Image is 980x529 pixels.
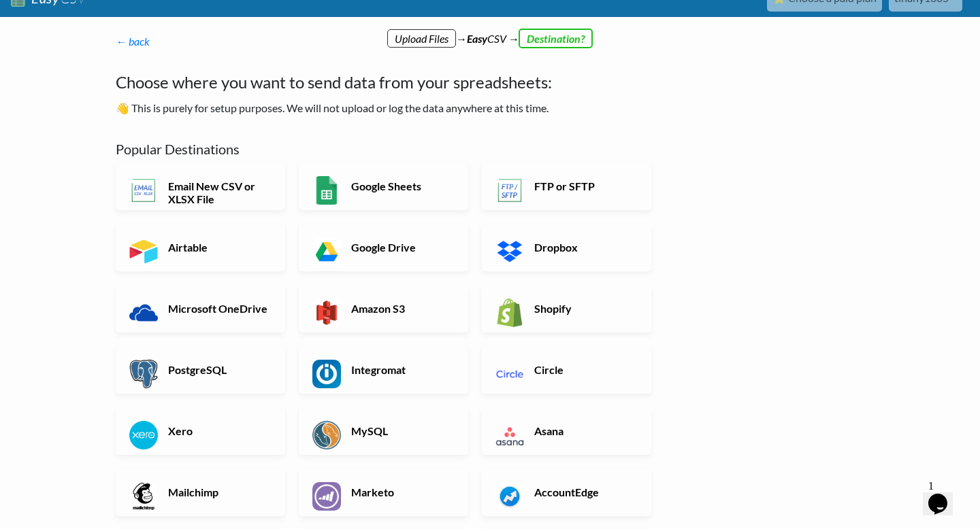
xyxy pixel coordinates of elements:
a: Asana [482,407,651,455]
h6: Xero [165,424,272,437]
a: Integromat [299,346,468,394]
img: MySQL App & API [312,421,341,449]
a: ← back [116,35,150,48]
h4: Choose where you want to send data from your spreadsheets: [116,70,670,95]
h6: Asana [531,424,638,437]
a: Airtable [116,224,285,271]
h6: Email New CSV or XLSX File [165,180,272,205]
h6: Circle [531,363,638,376]
img: Microsoft OneDrive App & API [129,298,158,327]
img: Airtable App & API [129,237,158,266]
a: Email New CSV or XLSX File [116,163,285,210]
div: → CSV → [102,17,878,47]
a: AccountEdge [482,468,651,516]
a: Shopify [482,285,651,332]
h6: FTP or SFTP [531,180,638,192]
h5: Popular Destinations [116,141,670,157]
img: Marketo App & API [312,482,341,511]
a: FTP or SFTP [482,163,651,210]
a: PostgreSQL [116,346,285,394]
h6: Marketo [348,485,455,498]
img: Dropbox App & API [495,237,524,266]
a: Marketo [299,468,468,516]
h6: Shopify [531,302,638,315]
h6: Airtable [165,241,272,254]
img: Integromat App & API [312,360,341,388]
a: Microsoft OneDrive [116,285,285,332]
h6: Google Drive [348,241,455,254]
img: Mailchimp App & API [129,482,158,511]
iframe: chat widget [923,475,966,515]
a: Xero [116,407,285,455]
h6: AccountEdge [531,485,638,498]
img: FTP or SFTP App & API [495,176,524,205]
h6: PostgreSQL [165,363,272,376]
img: PostgreSQL App & API [129,360,158,388]
img: Circle App & API [495,360,524,388]
h6: Microsoft OneDrive [165,302,272,315]
a: Circle [482,346,651,394]
h6: Mailchimp [165,485,272,498]
a: Mailchimp [116,468,285,516]
img: Email New CSV or XLSX File App & API [129,176,158,205]
a: Google Sheets [299,163,468,210]
h6: Amazon S3 [348,302,455,315]
a: MySQL [299,407,468,455]
img: Asana App & API [495,421,524,449]
img: Google Drive App & API [312,237,341,266]
h6: MySQL [348,424,455,437]
a: Google Drive [299,224,468,271]
img: Google Sheets App & API [312,176,341,205]
img: AccountEdge App & API [495,482,524,511]
p: 👋 This is purely for setup purposes. We will not upload or log the data anywhere at this time. [116,100,670,116]
a: Amazon S3 [299,285,468,332]
img: Xero App & API [129,421,158,449]
img: Shopify App & API [495,298,524,327]
h6: Google Sheets [348,180,455,192]
img: Amazon S3 App & API [312,298,341,327]
a: Dropbox [482,224,651,271]
h6: Integromat [348,363,455,376]
h6: Dropbox [531,241,638,254]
